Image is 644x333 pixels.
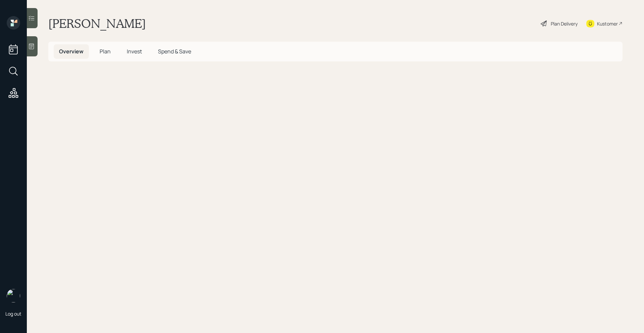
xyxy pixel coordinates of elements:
span: Spend & Save [158,48,191,55]
span: Invest [127,48,142,55]
div: Plan Delivery [551,20,578,27]
h1: [PERSON_NAME] [48,16,146,31]
div: Log out [5,311,21,317]
img: retirable_logo.png [7,289,20,302]
span: Plan [100,48,111,55]
div: Kustomer [597,20,618,27]
span: Overview [59,48,84,55]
